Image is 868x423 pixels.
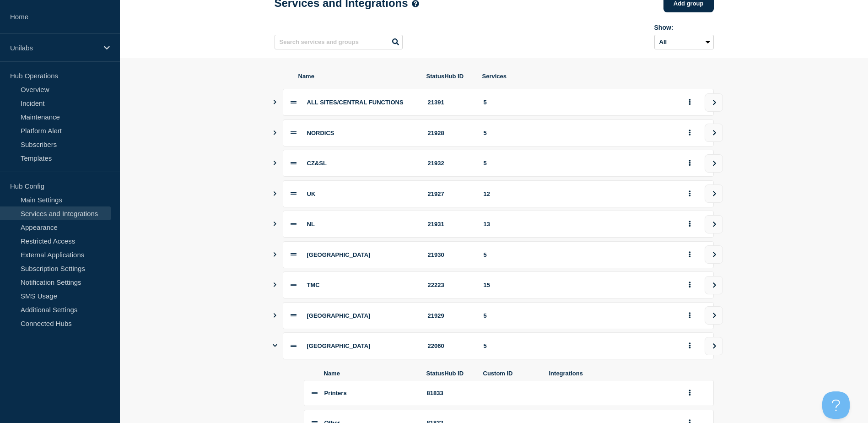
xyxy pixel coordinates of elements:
button: group actions [684,248,695,262]
span: [GEOGRAPHIC_DATA] [307,251,371,258]
div: 21932 [428,160,473,167]
div: 5 [484,160,673,167]
div: 13 [484,221,673,228]
span: NL [307,221,315,228]
button: Show services [273,302,277,329]
select: Archived [654,35,714,49]
div: 21930 [428,251,473,258]
button: group actions [684,95,695,109]
div: 22060 [428,342,473,349]
button: view group [705,337,723,355]
div: 12 [484,190,673,197]
div: 5 [484,99,673,106]
span: Printers [324,390,347,396]
button: view group [705,215,723,233]
div: 22223 [428,282,473,288]
button: view group [705,184,723,203]
span: NORDICS [307,130,334,136]
button: view group [705,93,723,112]
span: Name [298,73,415,80]
div: 21391 [428,99,473,106]
button: Show services [273,211,277,238]
button: view group [705,154,723,173]
p: Unilabs [10,44,98,52]
button: Show services [273,119,277,146]
div: Show: [654,24,714,31]
button: Show services [273,180,277,207]
span: CZ&SL [307,160,327,167]
button: group actions [684,217,695,231]
button: group actions [684,339,695,353]
button: group actions [684,126,695,140]
button: group actions [684,309,695,323]
div: 15 [484,282,673,288]
span: Custom ID [483,370,538,377]
div: 81833 [427,390,473,396]
button: group actions [684,156,695,170]
button: Show services [273,271,277,298]
span: TMC [307,282,320,288]
div: 21931 [428,221,473,228]
button: group actions [684,386,695,400]
button: Show services [273,150,277,177]
button: Show services [273,241,277,268]
div: 21929 [428,312,473,319]
div: 5 [484,312,673,319]
span: StatusHub ID [426,73,471,80]
span: Name [324,370,415,377]
div: 21927 [428,190,473,197]
span: UK [307,190,316,197]
div: 5 [484,130,673,136]
div: 21928 [428,130,473,136]
button: view group [705,124,723,142]
span: [GEOGRAPHIC_DATA] [307,342,371,349]
span: Integrations [549,370,674,377]
iframe: Help Scout Beacon - Open [822,391,850,419]
button: group actions [684,187,695,201]
span: [GEOGRAPHIC_DATA] [307,312,371,319]
button: view group [705,306,723,325]
span: Services [482,73,674,80]
div: 5 [484,251,673,258]
input: Search services and groups [275,35,403,49]
button: group actions [684,278,695,292]
span: ALL SITES/CENTRAL FUNCTIONS [307,99,404,106]
button: Show services [273,332,277,359]
div: 5 [484,342,673,349]
button: view group [705,245,723,264]
button: view group [705,276,723,294]
button: Show services [273,89,277,116]
span: StatusHub ID [426,370,472,377]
